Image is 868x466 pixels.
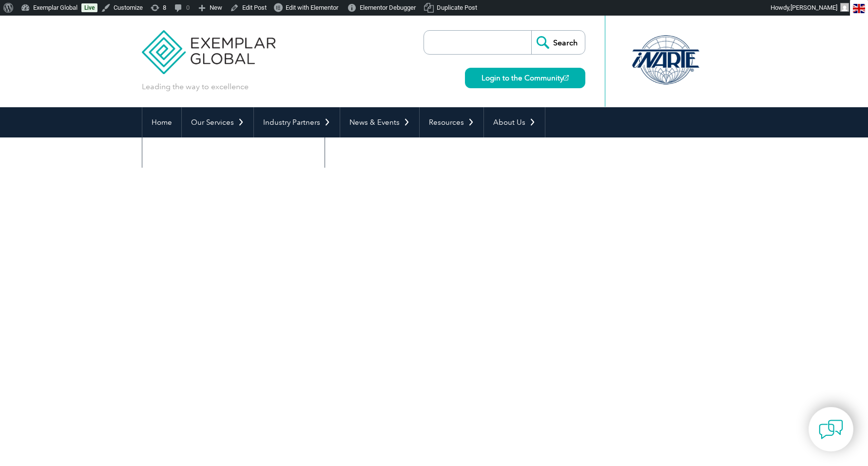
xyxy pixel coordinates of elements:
span: [PERSON_NAME] [791,4,837,11]
a: Home [142,107,181,137]
a: Live [81,3,97,12]
a: About Us [484,107,545,137]
span: Edit with Elementor [286,4,338,11]
img: en [853,4,865,13]
a: Our Services [182,107,253,137]
a: Find Certified Professional / Training Provider [142,137,325,168]
a: News & Events [340,107,419,137]
img: contact-chat.png [819,417,843,442]
a: Industry Partners [254,107,340,137]
a: Resources [420,107,483,137]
